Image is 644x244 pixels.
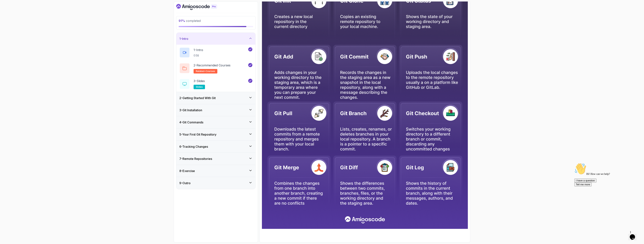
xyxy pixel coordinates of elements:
[179,181,191,185] h3: 9 - Outro
[176,141,255,153] button: 6-Tracking Changes
[573,161,640,227] iframe: chat widget
[194,54,203,57] p: 0:58
[179,144,208,149] h3: 6 - Tracking Changes
[1,17,24,21] button: I have a question
[194,63,230,67] p: 2 - Recommended Courses
[176,153,255,165] button: 7-Remote Repositories
[179,47,252,58] button: 1-Intro0:58
[179,132,216,137] h3: 5 - Your First Git Repository
[179,120,203,125] h3: 4 - Git Commands
[179,19,201,23] span: completed
[1,11,37,14] span: Hi! How can we help?
[176,4,226,10] a: Dashboard
[179,156,212,161] h3: 7 - Remote Repositories
[179,63,252,73] button: 2-Recommended Coursesrelated-courses
[176,116,255,128] button: 4-Git Commands
[1,21,19,25] button: Tell me more
[1,1,13,13] img: :wave:
[176,165,255,177] button: 8-Exercise
[179,96,216,100] h3: 2 - Getting Started With Git
[194,48,203,52] p: 1 - Intro
[194,79,205,83] p: 3 - Slides
[179,169,195,173] h3: 8 - Exercise
[179,19,185,23] span: 91 %
[196,70,215,73] span: related-courses
[176,92,255,104] button: 2-Getting Started With Git
[176,177,255,189] button: 9-Outro
[196,85,203,88] span: slides
[179,79,252,89] button: 3-Slidesslides
[179,36,188,41] h3: 1 - Intro
[176,128,255,140] button: 5-Your First Git Repository
[1,1,69,25] div: 👋Hi! How can we help?I have a questionTell me more
[628,229,640,240] iframe: chat widget
[176,104,255,116] button: 3-Git Installation
[179,108,202,112] h3: 3 - Git Installation
[176,33,255,45] button: 1-Intro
